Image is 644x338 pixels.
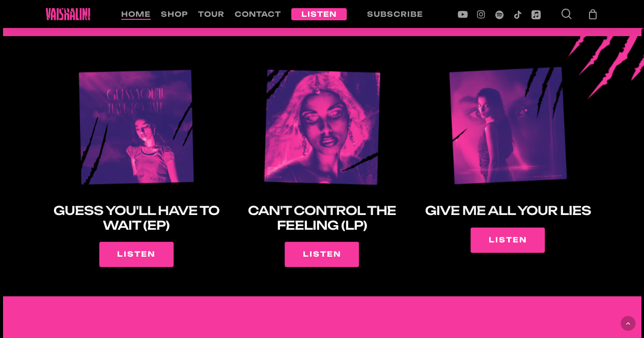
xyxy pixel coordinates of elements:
a: tour [198,10,225,19]
span: shop [161,10,188,18]
a: Listen [470,227,545,253]
span: Subscribe [367,10,423,18]
h3: Give Me All Your Lies [417,203,598,218]
span: home [121,10,151,18]
a: shop [161,10,188,19]
a: Cart [587,9,598,20]
span: contact [235,10,281,18]
span: listen [301,10,337,18]
a: contact [235,10,281,19]
h3: guess you'll have to wait (EP) [46,203,227,233]
span: tour [198,10,225,18]
h3: can't control the feeling (LP) [232,203,412,233]
span: Listen [302,249,341,259]
span: Listen [117,249,156,259]
span: Listen [488,235,527,245]
a: Back to top [621,316,635,331]
img: Vaishalini [46,8,90,20]
a: Subscribe [357,10,433,19]
a: home [121,10,151,19]
a: listen [291,10,347,19]
a: Listen [99,241,174,267]
a: Listen [285,241,359,267]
